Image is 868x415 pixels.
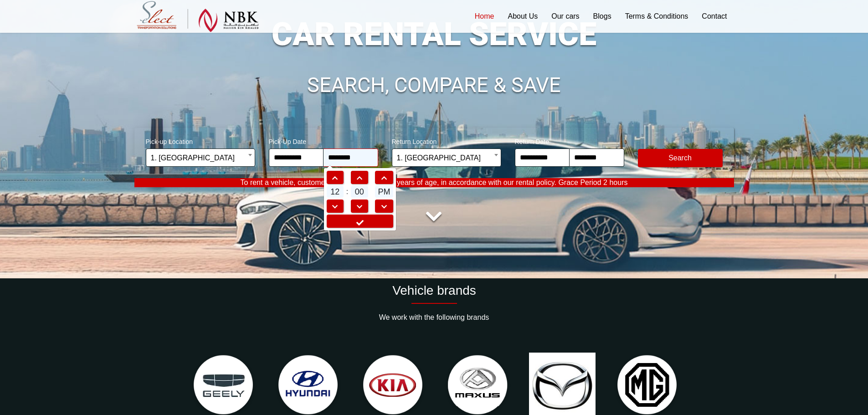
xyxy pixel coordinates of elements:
h2: Vehicle brands [134,283,734,298]
h1: SEARCH, COMPARE & SAVE [134,75,734,96]
span: Pick-Up Date [269,132,378,149]
h1: CAR RENTAL SERVICE [134,18,734,50]
span: 1. Hamad International Airport [392,149,501,167]
span: 1. Hamad International Airport [151,149,250,167]
img: Select Rent a Car [137,1,259,32]
td: : [344,185,350,199]
span: Return Date [515,132,624,149]
span: 1. Hamad International Airport [146,149,255,167]
p: To rent a vehicle, customers must be at least 21 years of age, in accordance with our rental poli... [134,178,734,187]
button: Modify Search [638,149,723,167]
span: 1. Hamad International Airport [397,149,496,167]
p: We work with the following brands [134,313,734,322]
span: 12 [327,186,344,198]
span: 00 [351,186,368,198]
span: Return Location [392,132,501,149]
span: Pick-up Location [146,132,255,149]
span: PM [375,186,393,198]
